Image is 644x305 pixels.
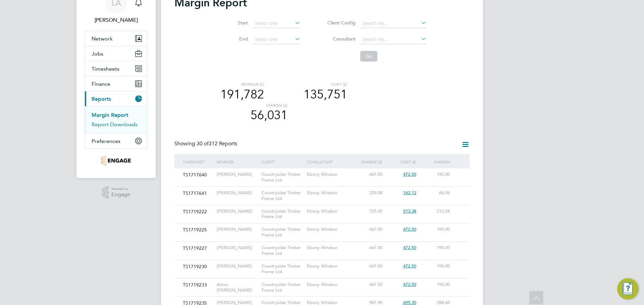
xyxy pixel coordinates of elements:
[218,36,248,42] label: End
[181,154,215,169] div: Timesheet
[85,61,147,76] button: Timesheets
[217,87,264,103] div: 191,782
[418,187,452,199] div: 66.96
[269,87,347,103] div: 135,751
[260,187,305,205] div: Countryside Timber Frame Ltd
[403,245,416,250] span: 472.50
[181,223,215,236] div: TS1719225
[215,154,260,169] div: Worker
[181,279,215,291] div: TS1719233
[215,279,260,297] div: Aston [PERSON_NAME]
[92,96,111,102] span: Reports
[403,263,416,269] span: 472.50
[181,205,215,218] div: TS1719222
[181,260,215,273] div: TS1719230
[403,226,416,232] span: 472.50
[317,20,356,26] label: Client Config
[418,223,452,236] div: 195.00
[350,260,384,273] div: 667.50
[92,51,103,57] span: Jobs
[360,35,426,44] input: Search for...
[418,260,452,273] div: 195.00
[181,242,215,254] div: TS1719227
[85,31,147,46] button: Network
[305,187,350,199] div: Ebony Windsor
[418,205,452,218] div: 212.04
[260,223,305,241] div: Countryside Timber Frame Ltd
[617,278,639,300] button: Engage Resource Center
[197,140,237,147] span: 312 Reports
[260,168,305,186] div: Countryside Timber Frame Ltd
[403,190,416,196] span: 162.12
[215,223,260,236] div: [PERSON_NAME]
[215,242,260,254] div: [PERSON_NAME]
[85,16,148,24] span: Lucy Anderton
[350,223,384,236] div: 667.50
[418,168,452,181] div: 195.00
[85,91,147,106] button: Reports
[418,242,452,254] div: 195.00
[260,260,305,278] div: Countryside Timber Frame Ltd
[215,187,260,199] div: [PERSON_NAME]
[85,76,147,91] button: Finance
[215,168,260,181] div: [PERSON_NAME]
[305,279,350,291] div: Ebony Windsor
[403,171,416,177] span: 472.50
[92,81,110,87] span: Finance
[403,282,416,287] span: 472.50
[101,155,131,166] img: integrapeople-logo-retina.png
[384,154,418,169] div: Cost (£)
[418,279,452,291] div: 195.00
[360,19,426,28] input: Search for...
[102,186,130,199] a: Powered byEngage
[85,155,148,166] a: Go to home page
[92,35,113,42] span: Network
[111,192,130,198] span: Engage
[92,138,120,144] span: Preferences
[111,186,130,192] span: Powered by
[305,242,350,254] div: Ebony Windsor
[215,205,260,218] div: [PERSON_NAME]
[305,205,350,218] div: Ebony Windsor
[197,140,209,147] span: 30 of
[181,187,215,200] div: TS1717641
[418,154,452,169] div: Margin
[217,82,264,87] div: Revenue (£)
[305,168,350,181] div: Ebony Windsor
[260,279,305,297] div: Countryside Timber Frame Ltd
[360,51,377,62] button: Go
[85,134,147,148] button: Preferences
[317,36,356,42] label: Consultant
[350,205,384,218] div: 725.42
[350,154,384,169] div: Charge (£)
[92,112,128,118] a: Margin Report
[92,66,119,72] span: Timesheets
[181,168,215,181] div: TS1717640
[260,154,305,169] div: Client
[305,260,350,273] div: Ebony Windsor
[305,154,350,169] div: Consultant
[215,260,260,273] div: [PERSON_NAME]
[403,208,416,214] span: 513.38
[350,187,384,199] div: 229.08
[217,108,287,124] div: 56,031
[218,20,248,26] label: Start
[260,242,305,260] div: Countryside Timber Frame Ltd
[260,205,305,223] div: Countryside Timber Frame Ltd
[269,82,347,87] div: Cost (£)
[85,106,147,133] div: Reports
[85,46,147,61] button: Jobs
[350,168,384,181] div: 667.50
[92,121,138,128] a: Report Downloads
[305,223,350,236] div: Ebony Windsor
[253,19,300,28] input: Select one
[350,279,384,291] div: 667.50
[217,103,287,108] div: Margin (£)
[174,140,238,147] div: Showing
[253,35,300,44] input: Select one
[350,242,384,254] div: 667.50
